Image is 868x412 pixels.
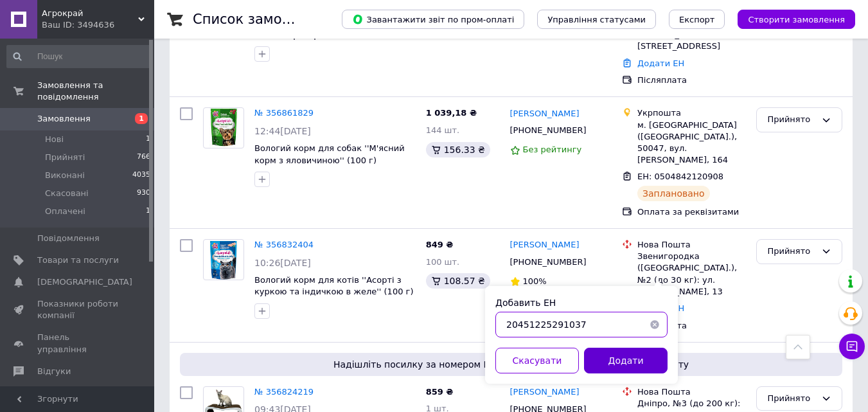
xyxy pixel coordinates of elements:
[209,240,238,280] img: Фото товару
[637,172,723,181] span: ЕН: 0504842120908
[547,15,646,24] span: Управління статусами
[203,239,244,280] a: Фото товару
[637,186,710,201] div: Заплановано
[37,255,119,266] span: Товари та послуги
[254,387,314,397] a: № 356824219
[426,273,490,289] div: 108.57 ₴
[137,188,150,199] span: 930
[146,206,150,217] span: 1
[523,276,547,286] span: 100%
[637,386,746,398] div: Нова Пошта
[508,254,589,271] div: [PHONE_NUMBER]
[508,122,589,139] div: [PHONE_NUMBER]
[738,10,855,29] button: Створити замовлення
[537,10,656,29] button: Управління статусами
[510,239,580,251] a: [PERSON_NAME]
[254,126,311,136] span: 12:44[DATE]
[426,108,477,118] span: 1 039,18 ₴
[642,312,668,337] button: Очистить
[426,240,454,249] span: 849 ₴
[37,298,119,321] span: Показники роботи компанії
[45,188,89,199] span: Скасовані
[254,18,407,40] a: 17663545-OL Nutrimin Премікс для свиней Гровер 2,5% (25 кг)
[637,239,746,251] div: Нова Пошта
[669,10,725,29] button: Експорт
[45,134,64,145] span: Нові
[637,120,746,166] div: м. [GEOGRAPHIC_DATA] ([GEOGRAPHIC_DATA].), 50047, вул. [PERSON_NAME], 164
[426,142,490,157] div: 156.33 ₴
[767,245,816,258] div: Прийнято
[342,10,524,29] button: Завантажити звіт по пром-оплаті
[637,75,746,86] div: Післяплата
[637,206,746,218] div: Оплата за реквізитами
[748,15,845,24] span: Створити замовлення
[37,80,154,103] span: Замовлення та повідомлення
[637,58,684,68] a: Додати ЕН
[45,206,85,217] span: Оплачені
[132,170,150,181] span: 4035
[137,152,150,163] span: 766
[37,276,132,288] span: [DEMOGRAPHIC_DATA]
[839,334,865,359] button: Чат з покупцем
[37,366,71,377] span: Відгуки
[42,19,154,31] div: Ваш ID: 3494636
[495,298,556,308] label: Добавить ЕН
[767,392,816,406] div: Прийнято
[679,15,715,24] span: Експорт
[254,108,314,118] a: № 356861829
[135,113,148,124] span: 1
[37,332,119,355] span: Панель управління
[254,275,413,309] a: Вологий корм для котів ''Асорті з куркою та індичкою в желе'' (100 г) [PERSON_NAME]
[185,358,837,371] span: Надішліть посилку за номером ЕН 20451225285183, щоб отримати оплату
[510,386,580,399] a: [PERSON_NAME]
[426,125,460,135] span: 144 шт.
[146,134,150,145] span: 1
[725,14,855,24] a: Створити замовлення
[42,8,138,19] span: Агрокрай
[254,258,311,268] span: 10:26[DATE]
[637,320,746,332] div: Післяплата
[254,143,405,177] a: Вологий корм для собак ''М'ясний корм з яловичиною'' (100 г) [PERSON_NAME]
[510,108,580,120] a: [PERSON_NAME]
[495,348,579,373] button: Скасувати
[6,45,152,68] input: Пошук
[426,387,454,397] span: 859 ₴
[584,348,668,373] button: Додати
[352,13,514,25] span: Завантажити звіт по пром-оплаті
[37,233,100,244] span: Повідомлення
[203,107,244,148] a: Фото товару
[637,251,746,298] div: Звенигородка ([GEOGRAPHIC_DATA].), №2 (до 30 кг): ул. [PERSON_NAME], 13
[193,12,323,27] h1: Список замовлень
[426,257,460,267] span: 100 шт.
[767,113,816,127] div: Прийнято
[523,145,582,154] span: Без рейтингу
[254,240,314,249] a: № 356832404
[45,170,85,181] span: Виконані
[45,152,85,163] span: Прийняті
[37,113,91,125] span: Замовлення
[637,107,746,119] div: Укрпошта
[209,108,238,148] img: Фото товару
